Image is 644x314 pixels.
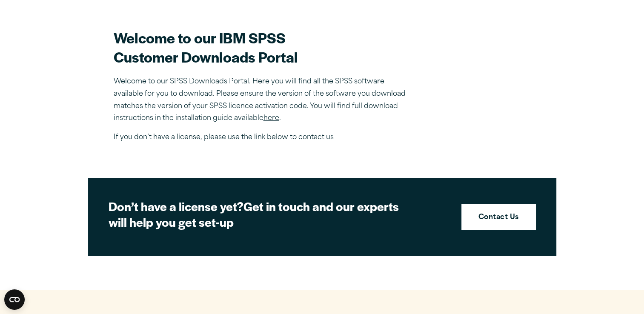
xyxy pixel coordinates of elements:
[478,212,519,223] strong: Contact Us
[114,28,412,66] h2: Welcome to our IBM SPSS Customer Downloads Portal
[114,131,412,144] p: If you don’t have a license, please use the link below to contact us
[109,197,243,214] strong: Don’t have a license yet?
[4,289,25,310] button: Open CMP widget
[114,76,412,125] p: Welcome to our SPSS Downloads Portal. Here you will find all the SPSS software available for you ...
[109,198,406,230] h2: Get in touch and our experts will help you get set-up
[461,204,536,230] a: Contact Us
[263,115,279,122] a: here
